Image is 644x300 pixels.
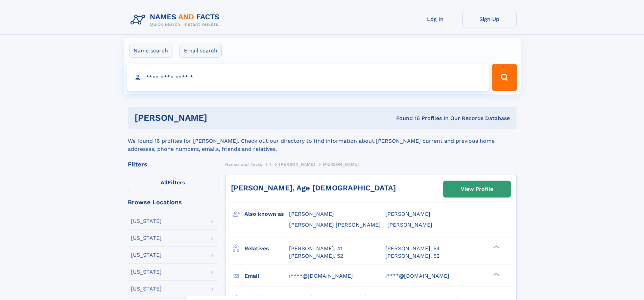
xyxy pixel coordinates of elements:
[161,179,168,186] span: All
[387,222,432,228] span: [PERSON_NAME]
[128,11,225,29] img: Logo Names and Facts
[323,162,359,167] span: [PERSON_NAME]
[225,160,262,168] a: Names and Facts
[128,161,218,167] div: Filters
[135,114,302,122] h1: [PERSON_NAME]
[270,162,271,167] span: I
[180,44,222,58] label: Email search
[492,64,517,91] button: Search Button
[289,245,342,252] a: [PERSON_NAME], 41
[129,44,172,58] label: Name search
[444,181,510,197] a: View Profile
[128,175,218,191] label: Filters
[131,269,162,275] div: [US_STATE]
[244,270,289,282] h3: Email
[302,115,510,122] div: Found 16 Profiles In Our Records Database
[408,11,462,27] a: Log In
[131,286,162,292] div: [US_STATE]
[128,199,218,205] div: Browse Locations
[131,235,162,241] div: [US_STATE]
[385,211,430,217] span: [PERSON_NAME]
[131,252,162,258] div: [US_STATE]
[492,245,500,249] div: ❯
[289,211,334,217] span: [PERSON_NAME]
[270,160,271,168] a: I
[127,64,489,91] input: search input
[385,245,440,252] a: [PERSON_NAME], 54
[492,272,500,276] div: ❯
[279,160,315,168] a: [PERSON_NAME]
[289,252,343,260] a: [PERSON_NAME], 52
[462,11,517,27] a: Sign Up
[131,218,162,224] div: [US_STATE]
[279,162,315,167] span: [PERSON_NAME]
[385,252,439,260] a: [PERSON_NAME], 52
[244,243,289,254] h3: Relatives
[128,129,517,153] div: We found 16 profiles for [PERSON_NAME]. Check out our directory to find information about [PERSON...
[231,184,396,192] a: [PERSON_NAME], Age [DEMOGRAPHIC_DATA]
[244,208,289,220] h3: Also known as
[461,181,493,197] div: View Profile
[289,222,381,228] span: [PERSON_NAME] [PERSON_NAME]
